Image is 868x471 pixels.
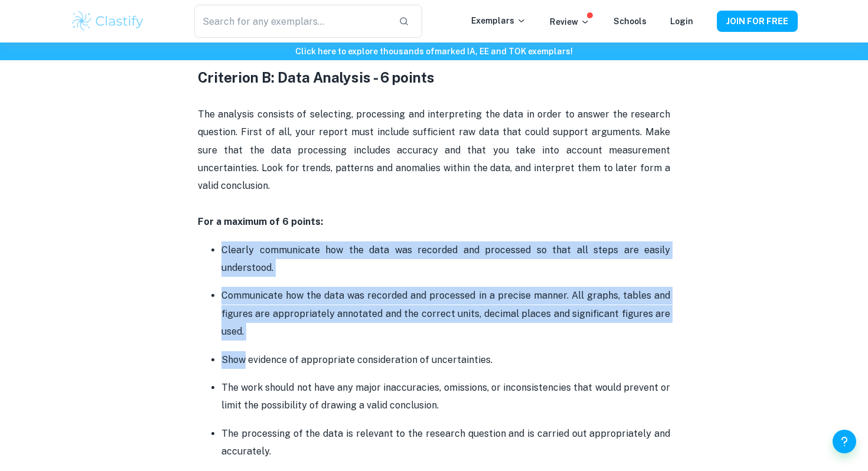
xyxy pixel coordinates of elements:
[550,15,590,28] p: Review
[194,5,389,38] input: Search for any exemplars...
[717,11,798,32] button: JOIN FOR FREE
[221,351,670,369] p: Show evidence of appropriate consideration of uncertainties.
[198,216,323,227] strong: For a maximum of 6 points:
[198,69,435,86] strong: Criterion B: Data Analysis - 6 points
[670,17,693,26] a: Login
[221,287,670,341] p: Communicate how the data was recorded and processed in a precise manner. All graphs, tables and f...
[2,45,866,58] h6: Click here to explore thousands of marked IA, EE and TOK exemplars !
[198,109,673,192] span: The analysis consists of selecting, processing and interpreting the data in order to answer the r...
[221,425,670,461] p: The processing of the data is relevant to the research question and is carried out appropriately ...
[70,9,145,33] img: Clastify logo
[221,379,670,415] p: The work should not have any major inaccuracies, omissions, or inconsistencies that would prevent...
[221,241,670,277] p: Clearly communicate how the data was recorded and processed so that all steps are easily understood.
[614,17,647,26] a: Schools
[471,14,526,27] p: Exemplars
[833,430,856,453] button: Help and Feedback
